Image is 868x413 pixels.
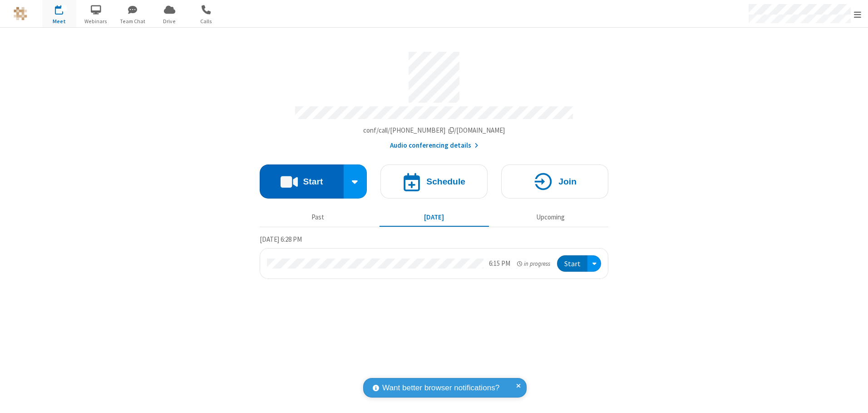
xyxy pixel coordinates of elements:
[344,164,367,199] div: Start conference options
[557,255,587,272] button: Start
[260,234,608,279] section: Today's Meetings
[390,140,478,151] button: Audio conferencing details
[260,45,608,151] section: Account details
[260,235,302,244] span: [DATE] 6:28 PM
[587,255,601,272] div: Open menu
[496,209,605,226] button: Upcoming
[303,177,323,186] h4: Start
[260,164,344,199] button: Start
[79,17,113,25] span: Webinars
[363,126,505,134] span: Copy my meeting room link
[501,164,608,199] button: Join
[116,17,150,25] span: Team Chat
[363,125,505,136] button: Copy my meeting room linkCopy my meeting room link
[489,259,510,269] div: 6:15 PM
[517,259,550,268] em: in progress
[61,5,67,12] div: 1
[263,209,373,226] button: Past
[380,209,489,226] button: [DATE]
[380,164,488,199] button: Schedule
[14,7,27,20] img: QA Selenium DO NOT DELETE OR CHANGE
[382,382,499,394] span: Want better browser notifications?
[153,17,187,25] span: Drive
[189,17,223,25] span: Calls
[558,177,577,186] h4: Join
[42,17,76,25] span: Meet
[426,177,465,186] h4: Schedule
